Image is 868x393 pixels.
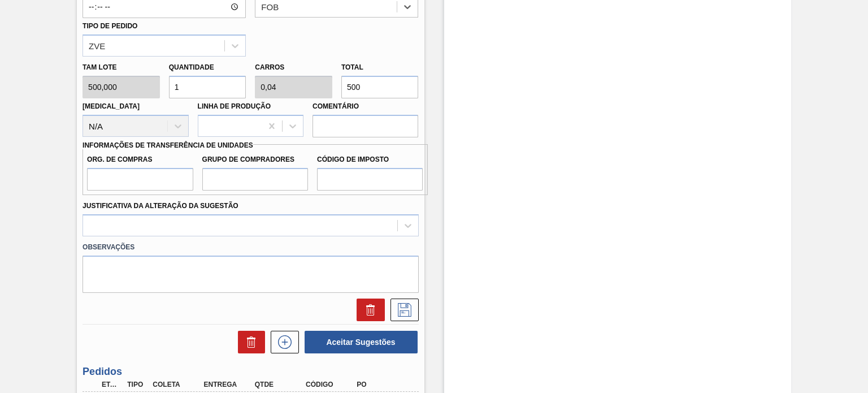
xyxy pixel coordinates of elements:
[252,381,308,388] div: Qtde
[83,22,137,30] label: Tipo de pedido
[341,63,363,71] label: Total
[83,202,238,210] label: Justificativa da Alteração da Sugestão
[299,330,419,355] div: Aceitar Sugestões
[202,152,308,168] label: Grupo de Compradores
[313,98,418,115] label: Comentário
[354,381,410,388] div: PO
[317,152,423,168] label: Código de Imposto
[83,239,418,256] label: Observações
[83,59,160,76] label: Tam lote
[303,381,359,388] div: Código
[83,141,253,149] label: Informações de Transferência de Unidades
[99,381,124,388] div: Etapa
[232,331,265,353] div: Excluir Sugestões
[305,331,418,353] button: Aceitar Sugestões
[265,331,299,353] div: Nova sugestão
[83,366,418,378] h3: Pedidos
[198,102,271,110] label: Linha de Produção
[124,381,150,388] div: Tipo
[83,102,140,110] label: [MEDICAL_DATA]
[261,2,279,12] div: FOB
[201,381,257,388] div: Entrega
[255,63,284,71] label: Carros
[89,41,105,50] div: ZVE
[351,299,385,321] div: Excluir Sugestão
[385,299,419,321] div: Salvar Sugestão
[87,152,193,168] label: Org. de Compras
[150,381,206,388] div: Coleta
[169,63,214,71] label: Quantidade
